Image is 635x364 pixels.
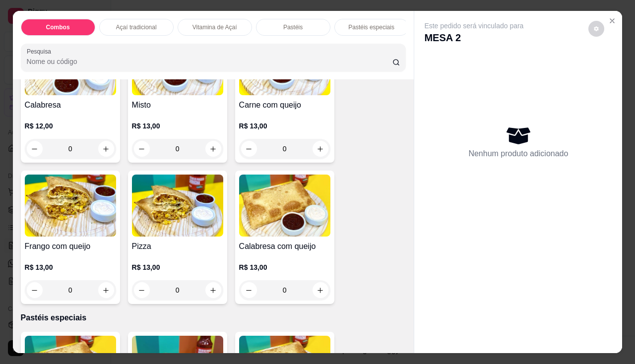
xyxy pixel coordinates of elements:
[348,23,394,31] p: Pastéis especiais
[132,262,223,272] p: R$ 13,00
[239,99,330,111] h4: Carne com queijo
[21,312,406,324] p: Pastéis especiais
[132,175,223,237] img: product-image
[239,121,330,131] p: R$ 13,00
[25,175,116,237] img: product-image
[132,99,223,111] h4: Misto
[27,57,392,66] input: Pesquisa
[424,21,523,31] p: Este pedido será vinculado para
[604,13,620,29] button: Close
[192,23,237,31] p: Vitamina de Açaí
[283,23,303,31] p: Pastéis
[46,23,70,31] p: Combos
[424,31,523,45] p: MESA 2
[25,262,116,272] p: R$ 13,00
[588,21,604,37] button: decrease-product-quantity
[25,241,116,252] h4: Frango com queijo
[27,47,55,56] label: Pesquisa
[468,148,568,160] p: Nenhum produto adicionado
[239,241,330,252] h4: Calabresa com queijo
[25,99,116,111] h4: Calabresa
[25,121,116,131] p: R$ 12,00
[239,262,330,272] p: R$ 13,00
[116,23,157,31] p: Açaí tradicional
[239,175,330,237] img: product-image
[132,121,223,131] p: R$ 13,00
[132,241,223,252] h4: Pizza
